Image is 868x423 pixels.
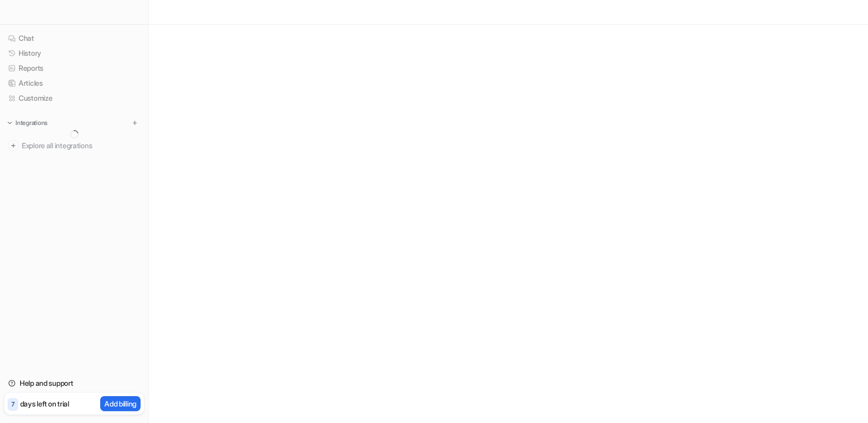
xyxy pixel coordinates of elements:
img: explore all integrations [8,140,19,151]
p: 7 [11,400,14,409]
img: expand menu [6,119,13,127]
a: Explore all integrations [4,138,144,153]
button: Integrations [4,118,51,128]
a: History [4,46,144,60]
a: Reports [4,61,144,75]
a: Articles [4,76,144,90]
p: Integrations [16,119,48,127]
p: Add billing [104,398,136,409]
p: days left on trial [20,398,69,409]
button: Add billing [100,396,141,411]
a: Chat [4,31,144,45]
a: Help and support [4,376,144,390]
a: Customize [4,91,144,105]
img: menu_add.svg [131,119,138,127]
span: Explore all integrations [22,137,140,154]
